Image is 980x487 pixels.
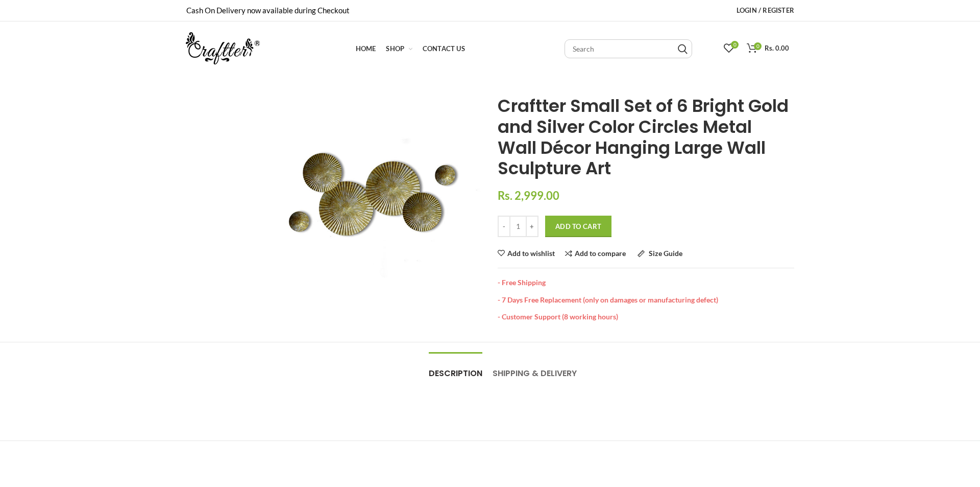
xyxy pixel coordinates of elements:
a: Shipping & Delivery [493,353,577,384]
div: - Free Shipping - 7 Days Free Replacement (only on damages or manufacturing defect) - Customer Su... [498,268,794,321]
a: Add to wishlist [498,250,555,257]
span: Size Guide [649,249,682,258]
span: Rs. 2,999.00 [498,189,559,202]
span: 0 [731,41,739,49]
span: Description [429,367,482,379]
input: Search [565,39,692,58]
img: craftter.com [186,32,260,64]
span: Shipping & Delivery [493,367,577,379]
a: 0 Rs. 0.00 [742,38,794,59]
span: Login / Register [737,6,794,14]
span: Contact Us [423,44,465,53]
a: Home [351,38,381,59]
a: Size Guide [638,250,682,258]
span: Home [356,44,376,53]
input: - [498,216,510,237]
a: 0 [719,38,739,59]
a: Shop [381,38,417,59]
button: Add to Cart [545,216,611,237]
img: Craftter Small Set of 6 Bright Gold and Silver Color Circles Metal Wall Décor Hanging Large Wall ... [258,96,482,320]
a: Description [429,353,482,384]
span: Add to Cart [555,222,601,230]
a: Contact Us [418,38,470,59]
span: Add to wishlist [507,250,555,257]
input: Search [678,44,688,54]
span: Add to compare [575,249,626,258]
input: + [526,216,538,237]
a: Add to compare [565,250,626,258]
span: Rs. 0.00 [765,44,789,52]
span: 0 [754,42,762,50]
span: Shop [386,44,404,53]
span: Craftter Small Set of 6 Bright Gold and Silver Color Circles Metal Wall Décor Hanging Large Wall ... [498,94,789,180]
